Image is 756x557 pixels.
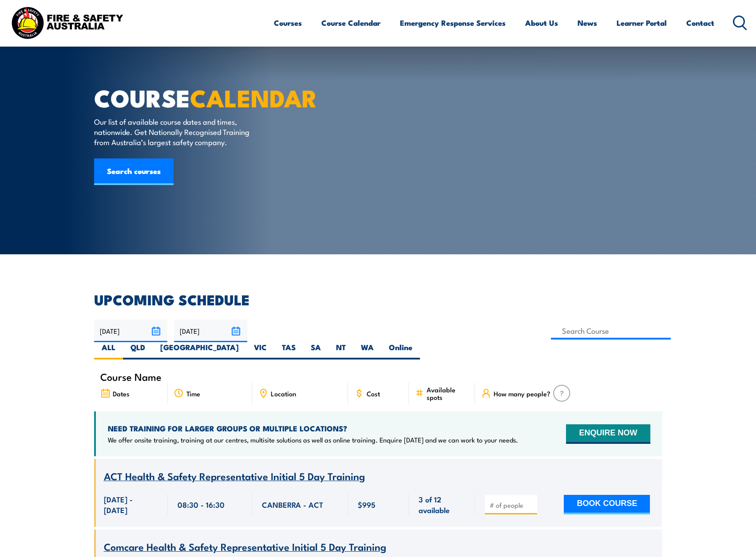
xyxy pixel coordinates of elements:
[367,390,380,397] span: Cost
[551,322,671,340] input: Search Course
[113,390,130,397] span: Dates
[178,499,225,510] span: 08:30 - 16:30
[94,158,174,185] a: Search courses
[104,539,386,554] span: Comcare Health & Safety Representative Initial 5 Day Training
[94,87,313,108] h1: COURSE
[525,11,558,35] a: About Us
[686,11,714,35] a: Contact
[353,342,381,359] label: WA
[108,435,518,444] p: We offer onsite training, training at our centres, multisite solutions as well as online training...
[108,423,518,433] h4: NEED TRAINING FOR LARGER GROUPS OR MULTIPLE LOCATIONS?
[564,495,650,514] button: BOOK COURSE
[578,11,597,35] a: News
[381,342,420,359] label: Online
[358,499,376,510] span: $995
[94,320,167,342] input: From date
[566,424,650,444] button: ENQUIRE NOW
[274,11,302,35] a: Courses
[100,373,162,380] span: Course Name
[274,342,303,359] label: TAS
[190,79,317,115] strong: CALENDAR
[123,342,153,359] label: QLD
[427,386,469,401] span: Available spots
[617,11,667,35] a: Learner Portal
[94,342,123,359] label: ALL
[262,499,323,510] span: CANBERRA - ACT
[303,342,329,359] label: SA
[329,342,353,359] label: NT
[104,471,365,482] a: ACT Health & Safety Representative Initial 5 Day Training
[494,390,550,397] span: How many people?
[186,390,200,397] span: Time
[104,541,386,553] a: Comcare Health & Safety Representative Initial 5 Day Training
[400,11,506,35] a: Emergency Response Services
[104,468,365,483] span: ACT Health & Safety Representative Initial 5 Day Training
[94,293,662,305] h2: UPCOMING SCHEDULE
[321,11,380,35] a: Course Calendar
[419,494,465,515] span: 3 of 12 available
[174,320,247,342] input: To date
[94,116,256,147] p: Our list of available course dates and times, nationwide. Get Nationally Recognised Training from...
[153,342,246,359] label: [GEOGRAPHIC_DATA]
[104,494,158,515] span: [DATE] - [DATE]
[246,342,274,359] label: VIC
[490,501,534,510] input: # of people
[271,390,296,397] span: Location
